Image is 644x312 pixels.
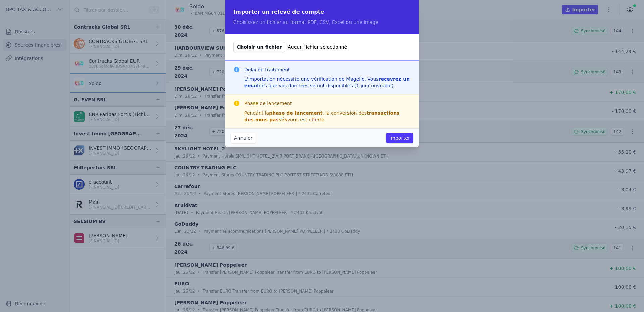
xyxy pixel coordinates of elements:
h3: Phase de lancement [244,100,411,107]
strong: phase de lancement [269,110,322,116]
div: Pendant la , la conversion des vous est offerte. [244,109,411,123]
h2: Importer un relevé de compte [233,8,411,16]
h3: Délai de traitement [244,66,411,73]
div: L'importation nécessite une vérification de Magello. Vous dès que vos données seront disponibles ... [244,76,411,89]
button: Annuler [231,133,256,143]
button: Importer [386,133,413,143]
p: Choisissez un fichier au format PDF, CSV, Excel ou une image [233,19,411,26]
span: Choisir un fichier [233,42,285,52]
span: Aucun fichier sélectionné [288,44,347,50]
